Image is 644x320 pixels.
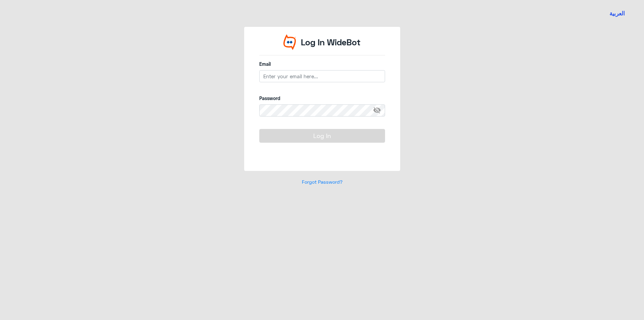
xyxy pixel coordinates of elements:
[302,179,342,185] a: Forgot Password?
[259,70,385,82] input: Enter your email here...
[605,5,629,22] a: Switch language
[259,129,385,142] button: Log In
[259,60,385,67] label: Email
[283,34,296,50] img: Widebot Logo
[373,104,385,117] span: visibility_off
[609,9,625,18] button: العربية
[259,95,385,102] label: Password
[301,36,361,49] p: Log In WideBot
